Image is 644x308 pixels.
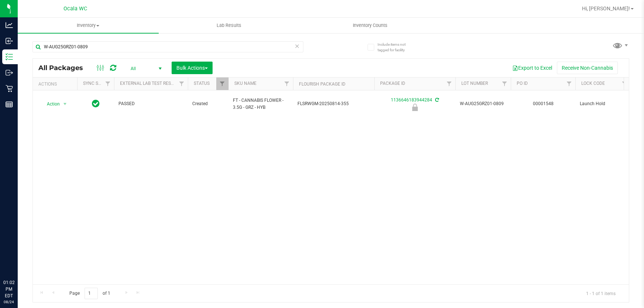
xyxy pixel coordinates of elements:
[32,41,303,52] input: Search Package ID, Item Name, SKU, Lot or Part Number...
[3,279,14,299] p: 01:02 PM EDT
[434,97,439,103] span: Sync from Compliance System
[102,77,114,90] a: Filter
[343,22,397,29] span: Inventory Counts
[92,98,100,109] span: In Sync
[83,81,111,86] a: Sync Status
[159,18,300,33] a: Lab Results
[6,85,13,92] inline-svg: Retail
[176,77,188,90] a: Filter
[378,42,414,53] span: Include items not tagged for facility
[216,77,228,90] a: Filter
[499,77,511,90] a: Filter
[533,101,554,106] a: 00001548
[557,62,618,74] button: Receive Non-Cannabis
[6,21,13,29] inline-svg: Analytics
[443,77,455,90] a: Filter
[581,81,605,86] a: Lock Code
[461,81,488,86] a: Lot Number
[40,99,60,109] span: Action
[580,100,626,107] span: Launch Hold
[299,82,345,87] a: Flourish Package ID
[120,81,178,86] a: External Lab Test Result
[582,6,630,11] span: Hi, [PERSON_NAME]!
[6,101,13,108] inline-svg: Reports
[380,81,405,86] a: Package ID
[172,62,213,74] button: Bulk Actions
[619,77,631,90] a: Filter
[517,81,528,86] a: PO ID
[507,62,557,74] button: Export to Excel
[281,77,293,90] a: Filter
[233,97,289,111] span: FT - CANNABIS FLOWER - 3.5G - GRZ - HYB
[18,18,159,33] a: Inventory
[234,81,256,86] a: SKU Name
[6,37,13,45] inline-svg: Inbound
[38,82,74,87] div: Actions
[194,81,210,86] a: Status
[38,64,90,72] span: All Packages
[295,41,300,51] span: Clear
[297,100,370,107] span: FLSRWGM-20250814-355
[18,22,159,29] span: Inventory
[207,22,251,29] span: Lab Results
[176,65,208,71] span: Bulk Actions
[391,97,432,103] a: 1136646183944284
[6,53,13,60] inline-svg: Inventory
[85,288,98,299] input: 1
[373,104,457,111] div: Launch Hold
[63,288,116,299] span: Page of 1
[300,18,441,33] a: Inventory Counts
[63,6,87,12] span: Ocala WC
[192,100,224,107] span: Created
[61,99,70,109] span: select
[460,100,506,107] span: W-AUG25GRZ01-0809
[580,288,621,299] span: 1 - 1 of 1 items
[6,69,13,76] inline-svg: Outbound
[3,299,14,305] p: 08/24
[563,77,575,90] a: Filter
[118,100,183,107] span: PASSED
